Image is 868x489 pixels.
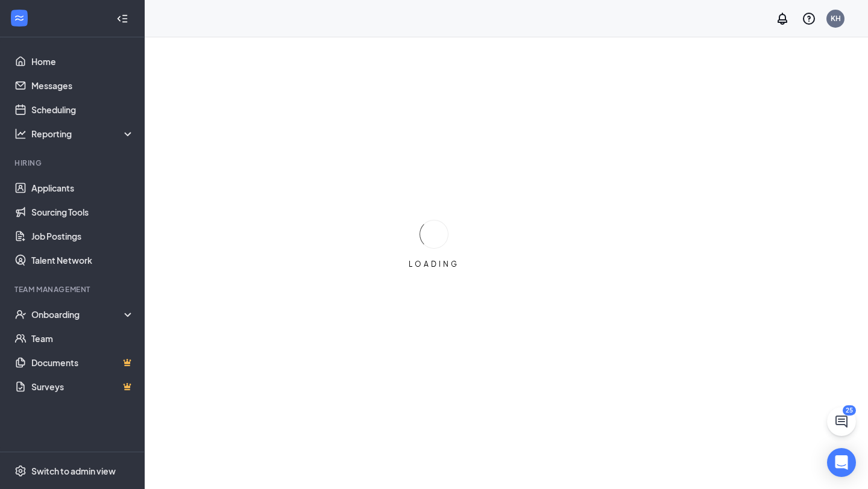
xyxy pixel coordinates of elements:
[31,248,134,272] a: Talent Network
[834,414,849,429] svg: ChatActive
[31,326,134,350] a: Team
[14,284,132,294] div: Team Management
[14,128,27,140] svg: Analysis
[31,128,135,140] div: Reporting
[31,98,134,122] a: Scheduling
[843,405,856,416] div: 25
[31,224,134,248] a: Job Postings
[14,158,132,168] div: Hiring
[827,407,856,436] button: ChatActive
[14,308,27,320] svg: UserCheck
[13,12,25,24] svg: WorkstreamLogo
[802,11,816,26] svg: QuestionInfo
[404,259,464,269] div: LOADING
[116,13,128,25] svg: Collapse
[14,465,27,477] svg: Settings
[827,448,856,477] div: Open Intercom Messenger
[31,308,124,320] div: Onboarding
[31,200,134,224] a: Sourcing Tools
[775,11,790,26] svg: Notifications
[831,13,841,23] div: KH
[31,73,134,98] a: Messages
[31,49,134,73] a: Home
[31,176,134,200] a: Applicants
[31,375,134,399] a: SurveysCrown
[31,350,134,375] a: DocumentsCrown
[31,465,116,477] div: Switch to admin view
